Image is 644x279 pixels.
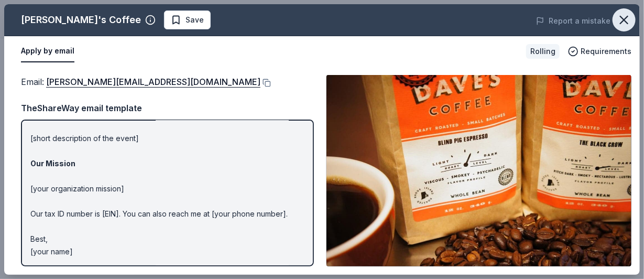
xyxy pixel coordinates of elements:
span: Email : [21,77,260,87]
div: [PERSON_NAME]'s Coffee [21,12,141,28]
img: Image for Dave's Coffee [326,75,631,266]
button: Apply by email [21,40,74,62]
div: Rolling [526,44,560,59]
button: Requirements [568,45,631,58]
strong: Our Mission [30,159,75,168]
button: Save [164,10,211,29]
span: Save [185,14,204,26]
a: [PERSON_NAME][EMAIL_ADDRESS][DOMAIN_NAME] [46,75,260,89]
div: TheShareWay email template [21,101,314,115]
span: Requirements [581,45,631,58]
button: Report a mistake [536,15,610,27]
